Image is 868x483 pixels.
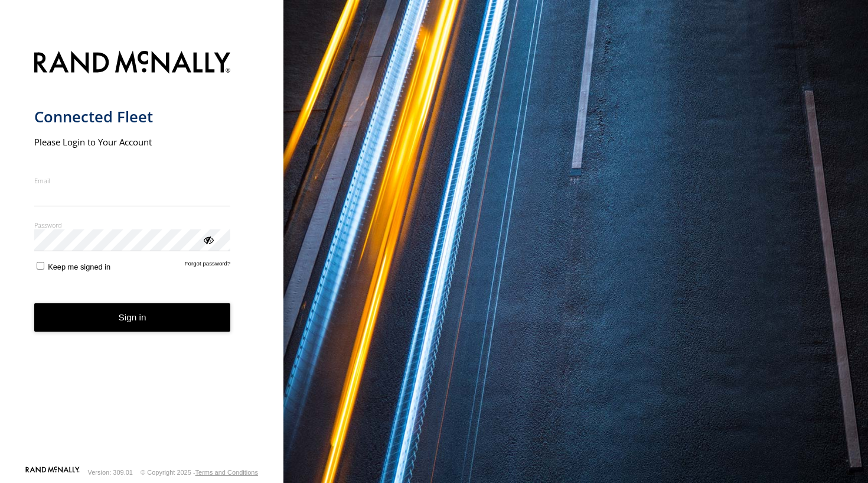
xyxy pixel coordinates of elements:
[48,262,110,271] span: Keep me signed in
[185,260,231,271] a: Forgot password?
[34,44,250,466] form: main
[34,176,231,185] label: Email
[195,469,258,476] a: Terms and Conditions
[34,136,231,148] h2: Please Login to Your Account
[37,262,44,270] input: Keep me signed in
[34,48,231,79] img: Rand McNally
[88,469,133,476] div: Version: 309.01
[25,466,80,478] a: Visit our Website
[34,107,231,127] h1: Connected Fleet
[34,221,231,229] label: Password
[141,469,258,476] div: © Copyright 2025 -
[202,234,214,245] div: ViewPassword
[34,303,231,332] button: Sign in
